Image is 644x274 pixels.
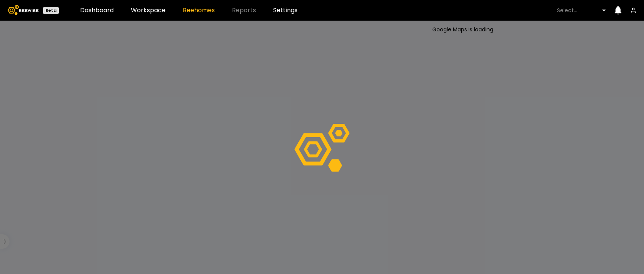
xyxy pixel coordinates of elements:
a: Workspace [131,7,166,13]
span: Reports [232,7,256,13]
a: Dashboard [80,7,114,13]
div: Beta [43,7,59,14]
a: Settings [273,7,298,13]
a: Beehomes [183,7,215,13]
img: Beewise logo [8,5,39,15]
